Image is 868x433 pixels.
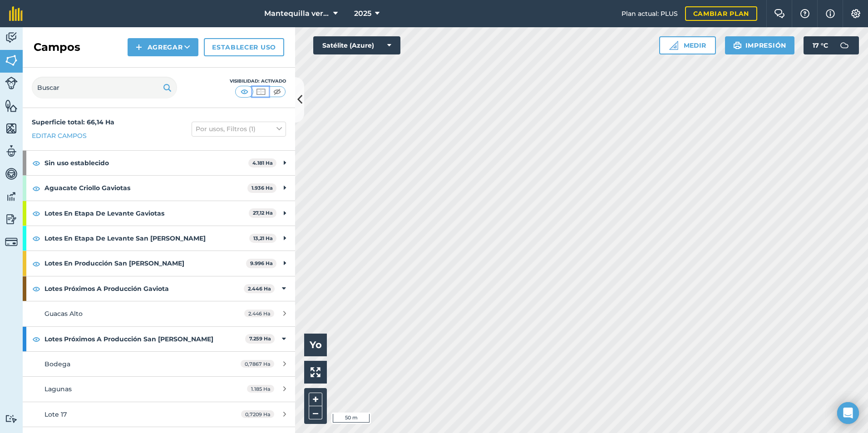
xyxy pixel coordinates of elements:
[5,236,18,248] img: svg+xml;base64,PD94bWwgdmVyc2lvbj0iMS4wIiBlbmNvZGluZz0idXRmLTgiPz4KPCEtLSBHZW5lcmF0b3I6IEFkb2JlIE...
[5,99,18,113] img: svg+xml;base64,PHN2ZyB4bWxucz0iaHR0cDovL3d3dy53My5vcmcvMjAwMC9zdmciIHdpZHRoPSI1NiIgaGVpZ2h0PSI2MC...
[247,385,274,393] span: 1.185 Ha
[230,78,286,85] div: Visibilidad: Activado
[255,87,266,96] img: svg+xml;base64,PHN2ZyB4bWxucz0iaHR0cDovL3d3dy53My5vcmcvMjAwMC9zdmciIHdpZHRoPSI1MCIgaGVpZ2h0PSI0MC...
[826,8,835,19] img: svg+xml;base64,PHN2ZyB4bWxucz0iaHR0cDovL3d3dy53My5vcmcvMjAwMC9zdmciIHdpZHRoPSIxNyIgaGVpZ2h0PSIxNy...
[44,151,248,175] strong: Sin uso establecido
[311,367,321,377] img: Cuatro flechas, una apuntando hacia arriba a la izquierda, una hacia arriba a la derecha, una hac...
[23,352,295,376] a: Bodega0,7867 Ha
[23,151,295,175] div: Sin uso establecido4.181 Ha
[44,327,245,351] strong: Lotes Próximos A Producción San [PERSON_NAME]
[32,283,40,294] img: svg+xml;base64,PHN2ZyB4bWxucz0iaHR0cDovL3d3dy53My5vcmcvMjAwMC9zdmciIHdpZHRoPSIxOCIgaGVpZ2h0PSIyNC...
[5,122,18,135] img: svg+xml;base64,PHN2ZyB4bWxucz0iaHR0cDovL3d3dy53My5vcmcvMjAwMC9zdmciIHdpZHRoPSI1NiIgaGVpZ2h0PSI2MC...
[5,144,18,158] img: svg+xml;base64,PD94bWwgdmVyc2lvbj0iMS4wIiBlbmNvZGluZz0idXRmLTgiPz4KPCEtLSBHZW5lcmF0b3I6IEFkb2JlIE...
[5,31,18,44] img: svg+xml;base64,PD94bWwgdmVyc2lvbj0iMS4wIiBlbmNvZGluZz0idXRmLTgiPz4KPCEtLSBHZW5lcmF0b3I6IEFkb2JlIE...
[32,334,40,344] img: svg+xml;base64,PHN2ZyB4bWxucz0iaHR0cDovL3d3dy53My5vcmcvMjAwMC9zdmciIHdpZHRoPSIxOCIgaGVpZ2h0PSIyNC...
[250,260,273,266] strong: 9.996 Ha
[9,6,23,21] img: fieldmargin Logotipo
[23,327,295,351] div: Lotes Próximos A Producción San [PERSON_NAME]7.259 Ha
[5,212,18,226] img: svg+xml;base64,PD94bWwgdmVyc2lvbj0iMS4wIiBlbmNvZGluZz0idXRmLTgiPz4KPCEtLSBHZW5lcmF0b3I6IEFkb2JlIE...
[44,410,67,418] span: Lote 17
[804,36,859,54] button: 17 °C
[23,276,295,301] div: Lotes Próximos A Producción Gaviota2.446 Ha
[44,385,72,393] span: Lagunas
[684,40,706,50] font: Medir
[253,210,273,216] strong: 27,12 Ha
[241,410,274,418] span: 0,7209 Ha
[252,160,273,166] strong: 4.181 Ha
[244,310,274,317] span: 2.446 Ha
[774,9,785,18] img: Dos burbujas de diálogo superpuestas con la burbuja izquierda en la parte delantera
[148,43,183,52] font: Agregar
[44,201,249,226] strong: Lotes En Etapa De Levante Gaviotas
[23,301,295,326] a: Guacas Alto2.446 Ha
[252,185,273,191] strong: 1.936 Ha
[249,335,271,342] strong: 7.259 Ha
[850,9,861,18] img: Un icono de engranaje
[32,118,114,126] strong: Superficie total: 66,14 Ha
[313,36,400,54] button: Satélite (Azure)
[5,167,18,181] img: svg+xml;base64,PD94bWwgdmVyc2lvbj0iMS4wIiBlbmNvZGluZz0idXRmLTgiPz4KPCEtLSBHZW5lcmF0b3I6IEFkb2JlIE...
[44,360,70,368] span: Bodega
[354,8,371,19] span: 2025
[264,8,330,19] span: Mantequilla verde
[253,235,273,241] strong: 13,21 Ha
[196,124,256,134] font: Por usos, Filtros (1)
[813,36,828,54] span: 17 °C
[128,38,199,56] button: Agregar
[745,41,786,50] font: Impresión
[309,393,322,406] button: +
[34,40,80,54] h2: Campos
[163,82,172,93] img: svg+xml;base64,PHN2ZyB4bWxucz0iaHR0cDovL3d3dy53My5vcmcvMjAwMC9zdmciIHdpZHRoPSIxOSIgaGVpZ2h0PSIyNC...
[5,77,18,89] img: svg+xml;base64,PD94bWwgdmVyc2lvbj0iMS4wIiBlbmNvZGluZz0idXRmLTgiPz4KPCEtLSBHZW5lcmF0b3I6IEFkb2JlIE...
[23,176,295,200] div: Aguacate Criollo Gaviotas1.936 Ha
[23,251,295,276] div: Lotes En Producción San [PERSON_NAME]9.996 Ha
[44,176,247,200] strong: Aguacate Criollo Gaviotas
[271,87,283,96] img: svg+xml;base64,PHN2ZyB4bWxucz0iaHR0cDovL3d3dy53My5vcmcvMjAwMC9zdmciIHdpZHRoPSI1MCIgaGVpZ2h0PSI0MC...
[310,339,322,350] span: Yo
[44,310,83,318] span: Guacas Alto
[304,334,327,356] button: Yo
[837,402,859,424] div: Abra Intercom Messenger
[5,54,18,67] img: svg+xml;base64,PHN2ZyB4bWxucz0iaHR0cDovL3d3dy53My5vcmcvMjAwMC9zdmciIHdpZHRoPSI1NiIgaGVpZ2h0PSI2MC...
[44,251,246,276] strong: Lotes En Producción San [PERSON_NAME]
[32,157,40,168] img: svg+xml;base64,PHN2ZyB4bWxucz0iaHR0cDovL3d3dy53My5vcmcvMjAwMC9zdmciIHdpZHRoPSIxOCIgaGVpZ2h0PSIyNC...
[44,276,244,301] strong: Lotes Próximos A Producción Gaviota
[835,36,853,54] img: svg+xml;base64,PD94bWwgdmVyc2lvbj0iMS4wIiBlbmNvZGluZz0idXRmLTgiPz4KPCEtLSBHZW5lcmF0b3I6IEFkb2JlIE...
[309,406,322,419] button: –
[5,190,18,203] img: svg+xml;base64,PD94bWwgdmVyc2lvbj0iMS4wIiBlbmNvZGluZz0idXRmLTgiPz4KPCEtLSBHZW5lcmF0b3I6IEFkb2JlIE...
[204,38,284,56] a: Establecer uso
[669,41,678,50] img: Icono de regla
[659,36,716,54] button: Medir
[733,40,742,51] img: svg+xml;base64,PHN2ZyB4bWxucz0iaHR0cDovL3d3dy53My5vcmcvMjAwMC9zdmciIHdpZHRoPSIxOSIgaGVpZ2h0PSIyNC...
[239,87,250,96] img: svg+xml;base64,PHN2ZyB4bWxucz0iaHR0cDovL3d3dy53My5vcmcvMjAwMC9zdmciIHdpZHRoPSI1MCIgaGVpZ2h0PSI0MC...
[136,42,142,53] img: svg+xml;base64,PHN2ZyB4bWxucz0iaHR0cDovL3d3dy53My5vcmcvMjAwMC9zdmciIHdpZHRoPSIxNCIgaGVpZ2h0PSIyNC...
[192,122,286,136] button: Por usos, Filtros (1)
[32,131,87,141] a: Editar campos
[23,402,295,427] a: Lote 170,7209 Ha
[23,226,295,251] div: Lotes En Etapa De Levante San [PERSON_NAME]13,21 Ha
[23,201,295,226] div: Lotes En Etapa De Levante Gaviotas27,12 Ha
[32,77,177,98] input: Buscar
[248,285,271,292] strong: 2.446 Ha
[5,414,18,423] img: svg+xml;base64,PD94bWwgdmVyc2lvbj0iMS4wIiBlbmNvZGluZz0idXRmLTgiPz4KPCEtLSBHZW5lcmF0b3I6IEFkb2JlIE...
[241,360,274,368] span: 0,7867 Ha
[32,183,40,194] img: svg+xml;base64,PHN2ZyB4bWxucz0iaHR0cDovL3d3dy53My5vcmcvMjAwMC9zdmciIHdpZHRoPSIxOCIgaGVpZ2h0PSIyNC...
[44,226,249,251] strong: Lotes En Etapa De Levante San [PERSON_NAME]
[725,36,794,54] button: Impresión
[23,377,295,401] a: Lagunas1.185 Ha
[32,233,40,244] img: svg+xml;base64,PHN2ZyB4bWxucz0iaHR0cDovL3d3dy53My5vcmcvMjAwMC9zdmciIHdpZHRoPSIxOCIgaGVpZ2h0PSIyNC...
[322,41,374,50] font: Satélite (Azure)
[621,9,678,19] span: Plan actual: PLUS
[685,6,757,21] a: Cambiar plan
[32,208,40,219] img: svg+xml;base64,PHN2ZyB4bWxucz0iaHR0cDovL3d3dy53My5vcmcvMjAwMC9zdmciIHdpZHRoPSIxOCIgaGVpZ2h0PSIyNC...
[799,9,810,18] img: Un icono de signo de interrogación
[32,258,40,269] img: svg+xml;base64,PHN2ZyB4bWxucz0iaHR0cDovL3d3dy53My5vcmcvMjAwMC9zdmciIHdpZHRoPSIxOCIgaGVpZ2h0PSIyNC...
